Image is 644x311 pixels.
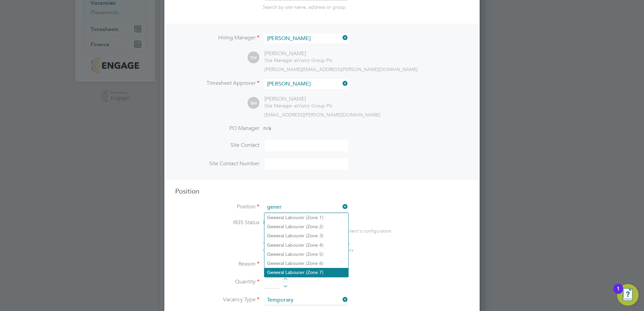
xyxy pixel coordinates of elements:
span: Site Manager at [264,103,298,109]
span: n/a [263,125,271,132]
span: The status determination for this position can be updated after creating the vacancy [263,241,354,253]
li: al Labourer (Zone 7) [264,268,348,277]
label: Quantity [175,278,259,285]
input: Search for... [265,34,348,43]
label: IR35 Status [175,219,259,226]
span: Disabled for this client. [263,219,318,226]
li: al Labourer (Zone 2) [264,222,348,231]
label: Site Contact Number [175,160,259,167]
li: al Labourer (Zone 3) [264,231,348,240]
span: [PERSON_NAME][EMAIL_ADDRESS][PERSON_NAME][DOMAIN_NAME] [264,66,418,72]
label: Reason [175,261,259,268]
input: Search for... [265,79,348,89]
span: Site Manager at [264,57,298,63]
div: [PERSON_NAME] [264,50,332,57]
label: Position [175,203,259,210]
b: Gener [267,270,281,275]
li: al Labourer (Zone 1) [264,213,348,222]
div: [PERSON_NAME] [264,96,332,103]
b: Gener [267,224,281,230]
div: 1 [617,289,620,298]
li: al Labourer (Zone 4) [264,241,348,250]
span: Search by site name, address or group [263,4,346,10]
label: Hiring Manager [175,34,259,41]
b: Gener [267,242,281,248]
div: Vistry Group Plc [264,103,332,109]
label: PO Manager [175,125,259,132]
span: [EMAIL_ADDRESS][PERSON_NAME][DOMAIN_NAME] [264,112,380,118]
b: Gener [267,233,281,239]
b: Gener [267,215,281,220]
span: BM [248,97,259,109]
b: Gener [267,261,281,266]
input: Search for... [265,202,348,212]
b: Gener [267,251,281,257]
button: Open Resource Center, 1 new notification [617,284,639,306]
label: Site Contact [175,142,259,149]
label: Vacancy Type [175,296,259,303]
label: Timesheet Approver [175,80,259,87]
li: al Labourer (Zone 5) [264,250,348,259]
input: Select one [265,295,348,305]
div: This feature can be enabled under this client's configuration. [263,226,393,234]
div: Vistry Group Plc [264,57,332,63]
h3: Position [175,187,469,196]
li: al Labourer (Zone 6) [264,259,348,268]
span: SW [248,52,259,64]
